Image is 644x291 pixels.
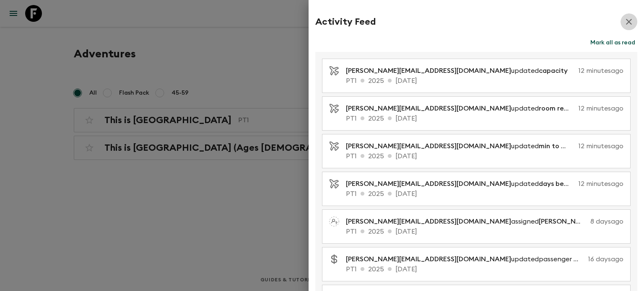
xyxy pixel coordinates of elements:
p: 12 minutes ago [579,103,623,113]
h2: Activity Feed [315,16,376,27]
span: [PERSON_NAME][EMAIL_ADDRESS][DOMAIN_NAME] [346,67,511,74]
p: updated [346,141,575,151]
span: [PERSON_NAME][EMAIL_ADDRESS][DOMAIN_NAME] [346,180,511,187]
p: updated [346,179,575,189]
p: 12 minutes ago [579,179,623,189]
span: [PERSON_NAME] [539,218,592,225]
p: 8 days ago [590,216,623,227]
p: PT1 2025 [DATE] [346,76,623,86]
span: [PERSON_NAME][EMAIL_ADDRESS][DOMAIN_NAME] [346,143,511,149]
p: 12 minutes ago [579,141,623,151]
p: PT1 2025 [DATE] [346,227,623,237]
p: 12 minutes ago [578,66,623,76]
span: capacity [539,67,568,74]
p: PT1 2025 [DATE] [346,189,623,199]
p: updated [346,103,575,113]
span: room release days [539,105,598,112]
p: PT1 2025 [DATE] [346,113,623,124]
span: [PERSON_NAME][EMAIL_ADDRESS][DOMAIN_NAME] [346,105,511,112]
p: PT1 2025 [DATE] [346,264,623,274]
span: min to guarantee [539,143,595,149]
span: [PERSON_NAME][EMAIL_ADDRESS][DOMAIN_NAME] [346,256,511,263]
span: [PERSON_NAME][EMAIL_ADDRESS][DOMAIN_NAME] [346,218,511,225]
p: PT1 2025 [DATE] [346,151,623,161]
button: Mark all as read [588,37,637,49]
p: assigned as a pack leader [346,216,587,227]
p: updated [346,66,574,76]
p: updated passenger costs [346,254,585,264]
span: days before departure for EB [539,180,634,187]
p: 16 days ago [588,254,623,264]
